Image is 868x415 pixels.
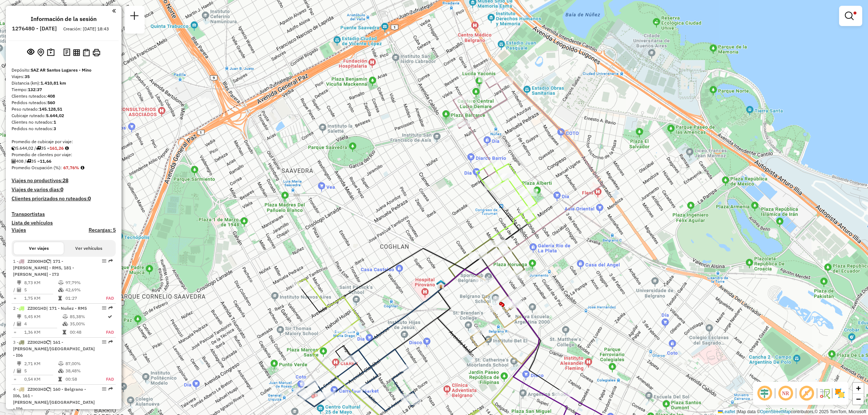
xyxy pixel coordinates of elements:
[17,281,21,285] i: Distancia (km)
[27,258,46,264] span: ZZ000HD
[13,320,17,328] td: /
[109,340,113,344] em: Ruta exportada
[63,165,79,170] strong: 67,76%
[31,16,97,22] h4: Información de la sesión
[112,7,116,15] a: Haga clic aquí para minimizar el panel
[60,186,63,193] strong: 0
[25,74,30,79] strong: 35
[716,409,868,415] div: Map data © contributors,© 2025 TomTom, Microsoft
[718,409,735,414] a: Leaflet
[65,376,97,383] td: 00:58
[102,259,106,263] em: Opciones
[760,409,791,414] a: OpenStreetMap
[26,47,36,58] button: Ver sesión original
[853,394,864,405] a: Zoom out
[58,288,64,292] i: % Cubicaje en uso
[17,361,21,366] i: Distancia (km)
[24,279,58,286] td: 8,73 KM
[65,286,97,294] td: 42,69%
[17,315,21,319] i: Distancia (km)
[69,313,106,320] td: 85,38%
[24,360,58,367] td: 2,71 KM
[27,339,46,345] span: ZZ002HD
[777,385,794,402] span: Ocultar NR
[102,340,106,344] em: Opciones
[436,279,446,289] img: UDC - Santos Lugares
[54,119,56,125] strong: 1
[46,259,50,264] i: Vehículo ya utilizado en esta sesión
[31,67,92,73] strong: SAZ AR Santos Lugares - Mino
[17,322,21,326] i: Clientes
[88,195,91,202] strong: 0
[63,330,66,334] i: Tiempo en ruta
[91,47,102,58] button: Imprimir viajes
[13,305,87,311] span: 2 -
[81,47,91,58] button: Indicadores de ruteo por entrega
[13,386,95,411] span: 4 -
[39,106,62,112] strong: 145.128,51
[12,211,116,217] h4: Transportistas
[14,242,64,254] button: Ver viajes
[50,145,64,151] strong: 161,26
[13,295,17,302] td: =
[12,25,57,32] h6: 1276480 - [DATE]
[12,106,116,112] div: Peso ruteado:
[47,100,55,105] strong: 560
[13,286,17,294] td: /
[13,386,95,411] span: | 160 - Belgrano - I06, 161 - [PERSON_NAME]/[GEOGRAPHIC_DATA] - I06
[28,87,42,92] strong: 132:37
[26,159,31,163] i: Viajes
[46,47,56,58] button: Sugerencias de ruteo
[12,227,26,233] a: Viajes
[27,386,46,392] span: ZZ003HD
[12,165,62,170] span: Promedio Ocupación (%):
[12,73,116,80] div: Viajes:
[58,377,62,381] i: Tiempo en ruta
[102,387,106,391] em: Opciones
[12,159,16,163] i: Clientes
[756,385,773,402] span: Ocultar desplazamiento
[12,80,116,86] div: Distancia (km):
[13,339,95,358] span: | 161 - [PERSON_NAME]/[GEOGRAPHIC_DATA] - I06
[12,158,116,164] div: 408 / 35 =
[12,67,116,73] div: Depósito:
[13,258,74,277] span: | 171 - [PERSON_NAME] - RM5, 181 - [PERSON_NAME] - I73
[12,119,116,125] div: Clientes no ruteados:
[12,196,116,202] h4: Clientes priorizados no ruteados:
[69,329,106,336] td: 00:48
[65,367,97,375] td: 38,48%
[856,394,861,403] span: −
[106,329,114,336] td: FAD
[127,9,142,25] a: Nueva sesión y búsqueda
[58,361,64,366] i: % Peso en uso
[97,376,114,383] td: FAD
[13,339,95,358] span: 3 -
[12,177,116,184] h4: Viajes no productivos:
[798,385,815,402] span: Mostrar etiqueta
[109,387,113,391] em: Ruta exportada
[41,80,66,86] strong: 1.410,81 km
[81,166,84,170] em: Promedio calculado usando la ocupación más alta (%Peso o %Cubicaje) de cada viaje en la sesión. N...
[854,12,856,14] span: Filtro Ativo
[13,258,74,277] span: 1 -
[27,305,46,311] span: ZZ001HD
[17,369,21,373] i: Clientes
[736,409,737,414] span: |
[12,93,116,99] div: Clientes ruteados:
[108,315,112,319] i: Optimizado
[853,383,864,394] a: Zoom in
[58,369,64,373] i: % Cubicaje en uso
[12,86,116,93] div: Tiempo:
[36,146,41,150] i: Viajes
[24,313,62,320] td: 5,45 KM
[12,220,116,226] h4: Lista de vehículos
[40,158,51,164] strong: 11,66
[13,376,17,383] td: =
[819,388,830,399] img: Flujo de la calle
[65,360,97,367] td: 87,00%
[46,387,50,392] i: Vehículo ya utilizado en esta sesión
[65,295,97,302] td: 01:27
[63,315,68,319] i: % Peso en uso
[46,340,50,345] i: Vehículo ya utilizado en esta sesión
